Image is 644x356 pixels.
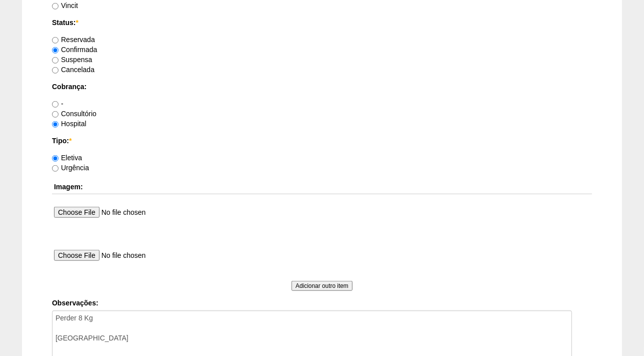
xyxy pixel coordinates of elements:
label: Eletiva [52,154,82,162]
label: Reservada [52,36,95,44]
label: Confirmada [52,46,97,54]
input: - [52,101,58,108]
input: Confirmada [52,47,58,54]
input: Reservada [52,37,58,44]
input: Urgência [52,165,58,172]
span: Este campo é obrigatório. [75,19,78,27]
label: Cobrança: [52,82,592,92]
th: Imagem: [52,180,592,194]
input: Hospital [52,121,58,128]
label: Suspensa [52,56,92,64]
label: Tipo: [52,136,592,146]
label: Consultório [52,110,96,118]
input: Cancelada [52,67,58,74]
label: Status: [52,18,592,28]
label: Vincit [52,2,78,10]
input: Eletiva [52,155,58,162]
label: Hospital [52,120,86,128]
label: Cancelada [52,66,94,74]
input: Adicionar outro item [291,281,352,291]
input: Suspensa [52,57,58,64]
label: - [52,100,63,108]
label: Observações: [52,298,592,308]
input: Consultório [52,111,58,118]
input: Vincit [52,3,58,10]
span: Este campo é obrigatório. [69,137,71,145]
label: Urgência [52,164,89,172]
